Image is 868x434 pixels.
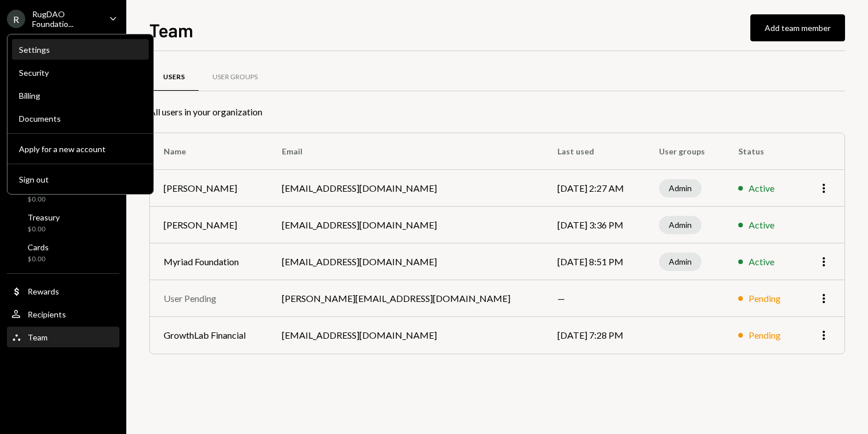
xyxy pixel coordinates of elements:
a: Security [12,62,149,83]
button: Apply for a new account [12,139,149,160]
div: RugDAO Foundatio... [32,9,100,29]
div: Security [19,68,142,77]
a: Settings [12,39,149,60]
th: Last used [544,133,645,170]
div: Users [163,72,185,82]
th: Email [268,133,544,170]
div: Pending [749,328,781,342]
th: Status [724,133,800,170]
div: Active [749,218,774,232]
div: User Groups [212,72,258,82]
div: R [7,10,25,28]
td: [PERSON_NAME][EMAIL_ADDRESS][DOMAIN_NAME] [268,280,544,317]
div: $0.00 [28,195,55,204]
div: Documents [19,114,142,123]
div: Pending [749,292,781,305]
button: Add team member [750,14,845,41]
div: Billing [19,91,142,100]
td: GrowthLab Financial [150,317,268,354]
div: Admin [659,253,702,271]
th: Name [150,133,268,170]
td: [DATE] 2:27 AM [544,170,645,207]
th: User groups [645,133,724,170]
div: Apply for a new account [19,144,142,154]
td: [DATE] 7:28 PM [544,317,645,354]
td: [PERSON_NAME] [150,207,268,243]
td: [DATE] 3:36 PM [544,207,645,243]
td: [EMAIL_ADDRESS][DOMAIN_NAME] [268,317,544,354]
a: Team [7,327,119,347]
a: Rewards [7,281,119,301]
div: User Pending [164,292,254,305]
a: Documents [12,108,149,129]
div: Recipients [28,309,66,319]
td: Myriad Foundation [150,243,268,280]
td: — [544,280,645,317]
td: [DATE] 8:51 PM [544,243,645,280]
div: Admin [659,179,702,197]
div: Active [749,181,774,195]
div: $0.00 [28,224,60,234]
div: $0.00 [28,254,49,264]
td: [EMAIL_ADDRESS][DOMAIN_NAME] [268,207,544,243]
div: Settings [19,45,142,55]
button: Sign out [12,169,149,190]
div: Team [28,332,48,342]
div: Rewards [28,286,59,296]
a: Recipients [7,304,119,324]
div: Sign out [19,175,142,184]
a: Cards$0.00 [7,239,119,266]
td: [EMAIL_ADDRESS][DOMAIN_NAME] [268,243,544,280]
div: Treasury [28,212,60,222]
a: Users [149,63,199,92]
td: [EMAIL_ADDRESS][DOMAIN_NAME] [268,170,544,207]
div: All users in your organization [149,105,845,119]
div: Active [749,255,774,269]
a: Billing [12,85,149,106]
td: [PERSON_NAME] [150,170,268,207]
a: Treasury$0.00 [7,209,119,237]
a: User Groups [199,63,272,92]
div: Admin [659,216,702,234]
h1: Team [149,18,193,41]
div: Cards [28,242,49,252]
